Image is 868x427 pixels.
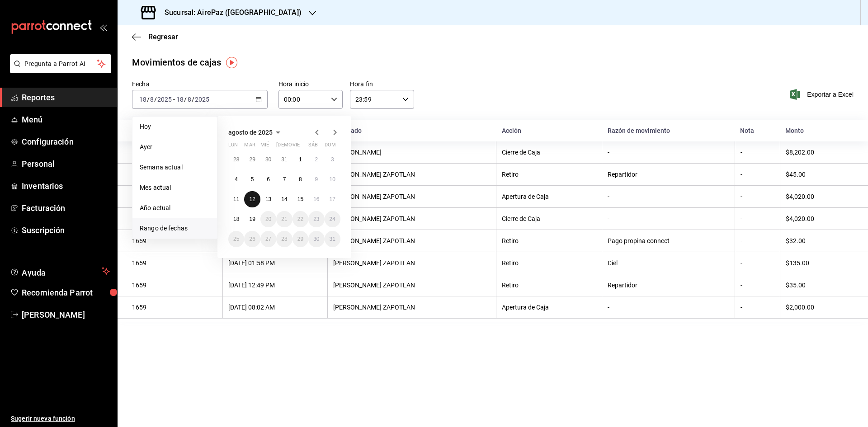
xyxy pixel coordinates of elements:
abbr: 21 de agosto de 2025 [281,216,287,222]
div: [PERSON_NAME] ZAPOTLAN [333,304,491,311]
button: 1 de agosto de 2025 [292,151,308,168]
div: $32.00 [786,237,854,244]
abbr: 28 de agosto de 2025 [281,236,287,242]
span: / [192,96,194,103]
button: 29 de agosto de 2025 [292,231,308,247]
abbr: 16 de agosto de 2025 [313,196,319,202]
div: [PERSON_NAME] ZAPOTLAN [333,171,491,178]
input: ---- [157,96,172,103]
abbr: 20 de agosto de 2025 [265,216,271,222]
div: [DATE] 08:02 AM [228,304,322,311]
div: - [608,215,729,222]
abbr: 24 de agosto de 2025 [330,216,335,222]
span: Regresar [148,33,178,41]
abbr: domingo [325,142,336,151]
span: Exportar a Excel [792,89,854,100]
button: 22 de agosto de 2025 [292,211,308,227]
abbr: martes [244,142,255,151]
abbr: 27 de agosto de 2025 [265,236,271,242]
th: Acción [496,120,602,141]
abbr: 14 de agosto de 2025 [281,196,287,202]
abbr: 15 de agosto de 2025 [297,196,303,202]
button: 6 de agosto de 2025 [260,171,276,188]
th: Razón de movimiento [602,120,735,141]
div: 1659 [132,304,217,311]
div: Repartidor [608,282,729,289]
div: [PERSON_NAME] ZAPOTLAN [333,237,491,244]
div: - [741,193,774,200]
button: 19 de agosto de 2025 [244,211,260,227]
span: Ayuda [22,266,98,277]
button: 14 de agosto de 2025 [276,191,292,207]
input: -- [187,96,192,103]
button: 30 de agosto de 2025 [308,231,324,247]
div: Repartidor [608,171,729,178]
abbr: lunes [228,142,238,151]
button: 4 de agosto de 2025 [228,171,244,188]
div: 1659 [132,282,217,289]
abbr: 5 de agosto de 2025 [251,176,254,183]
div: [PERSON_NAME] [333,149,491,156]
button: 15 de agosto de 2025 [292,191,308,207]
button: 26 de agosto de 2025 [244,231,260,247]
abbr: 4 de agosto de 2025 [235,176,238,183]
button: 27 de agosto de 2025 [260,231,276,247]
span: Mes actual [140,183,210,192]
button: Pregunta a Parrot AI [10,54,111,73]
button: 9 de agosto de 2025 [308,171,324,188]
th: Nota [735,120,780,141]
div: Retiro [502,282,596,289]
button: 7 de agosto de 2025 [276,171,292,188]
button: 28 de agosto de 2025 [276,231,292,247]
span: Reportes [22,91,110,103]
abbr: 25 de agosto de 2025 [233,236,239,242]
span: - [173,96,175,103]
div: 1659 [132,259,217,267]
button: 17 de agosto de 2025 [325,191,340,207]
abbr: 18 de agosto de 2025 [233,216,239,222]
button: 31 de agosto de 2025 [325,231,340,247]
button: Regresar [132,33,178,41]
div: [DATE] 12:49 PM [228,282,322,289]
button: 31 de julio de 2025 [276,151,292,168]
button: agosto de 2025 [228,127,283,138]
abbr: 9 de agosto de 2025 [315,176,318,183]
abbr: 12 de agosto de 2025 [249,196,255,202]
abbr: miércoles [260,142,269,151]
abbr: 29 de julio de 2025 [249,156,255,163]
div: [PERSON_NAME] ZAPOTLAN [333,215,491,222]
button: 16 de agosto de 2025 [308,191,324,207]
a: Pregunta a Parrot AI [6,66,111,75]
abbr: viernes [292,142,300,151]
div: $135.00 [786,259,854,267]
span: [PERSON_NAME] [22,309,110,321]
div: - [741,171,774,178]
button: 2 de agosto de 2025 [308,151,324,168]
div: - [608,304,729,311]
div: [PERSON_NAME] ZAPOTLAN [333,193,491,200]
label: Fecha [132,81,268,87]
abbr: 30 de julio de 2025 [265,156,271,163]
span: Suscripción [22,224,110,236]
span: Año actual [140,203,210,213]
button: 3 de agosto de 2025 [325,151,340,168]
div: $45.00 [786,171,854,178]
div: 1659 [132,237,217,244]
div: Pago propina connect [608,237,729,244]
abbr: 1 de agosto de 2025 [299,156,302,163]
div: - [741,282,774,289]
span: Sugerir nueva función [11,414,110,423]
button: 11 de agosto de 2025 [228,191,244,207]
div: [PERSON_NAME] ZAPOTLAN [333,282,491,289]
span: Hoy [140,122,210,131]
th: Corte de caja [118,120,222,141]
abbr: jueves [276,142,330,151]
span: Pregunta a Parrot AI [24,59,97,69]
div: - [741,304,774,311]
abbr: 31 de agosto de 2025 [330,236,335,242]
input: -- [176,96,184,103]
span: Facturación [22,202,110,214]
div: $4,020.00 [786,215,854,222]
div: - [741,215,774,222]
div: $8,202.00 [786,149,854,156]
